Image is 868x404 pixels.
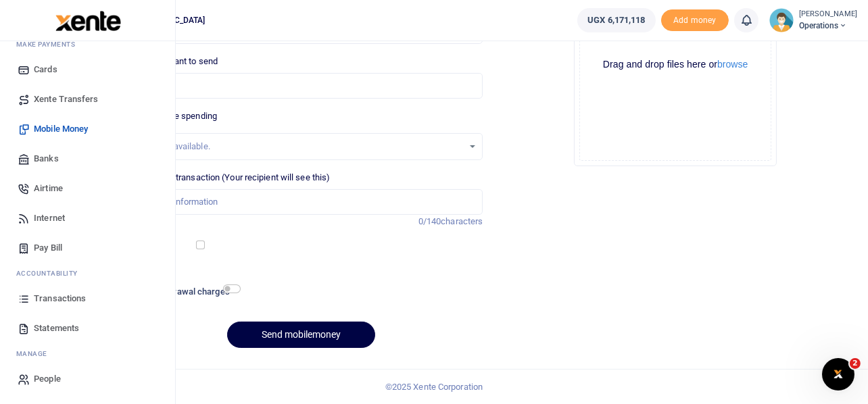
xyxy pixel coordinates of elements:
[799,9,857,20] small: [PERSON_NAME]
[11,84,164,114] a: Xente Transfers
[11,263,164,284] li: Ac
[11,114,164,144] a: Mobile Money
[34,182,63,195] span: Airtime
[23,349,48,359] span: anage
[55,11,121,31] img: logo-large
[580,58,771,71] div: Drag and drop files here or
[11,55,164,84] a: Cards
[34,122,88,136] span: Mobile Money
[34,292,86,305] span: Transactions
[34,211,65,225] span: Internet
[661,9,729,32] span: Add money
[11,364,164,394] a: People
[34,322,79,335] span: Statements
[26,268,78,278] span: countability
[34,372,61,386] span: People
[11,233,164,263] a: Pay Bill
[34,241,62,255] span: Pay Bill
[121,286,235,297] h6: Include withdrawal charges
[34,152,59,166] span: Banks
[661,14,729,24] a: Add money
[418,216,441,226] span: 0/140
[11,313,164,343] a: Statements
[850,358,861,369] span: 2
[11,144,164,174] a: Banks
[34,63,57,76] span: Cards
[34,93,99,106] span: Xente Transfers
[11,174,164,203] a: Airtime
[11,284,164,313] a: Transactions
[130,140,464,153] div: No options available.
[769,8,857,32] a: profile-user [PERSON_NAME] Operations
[822,358,854,390] iframe: Intercom live chat
[717,59,748,69] button: browse
[769,8,794,32] img: profile-user
[799,20,857,32] span: Operations
[11,343,164,364] li: M
[120,189,483,215] input: Enter extra information
[11,34,164,55] li: M
[120,171,331,184] label: Memo for this transaction (Your recipient will see this)
[661,9,729,32] li: Toup your wallet
[577,8,655,32] a: UGX 6,171,118
[23,39,76,49] span: ake Payments
[441,216,483,226] span: characters
[11,203,164,233] a: Internet
[120,73,483,99] input: UGX
[572,8,660,32] li: Wallet ballance
[587,14,645,27] span: UGX 6,171,118
[227,322,375,348] button: Send mobilemoney
[54,15,121,25] a: logo-small logo-large logo-large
